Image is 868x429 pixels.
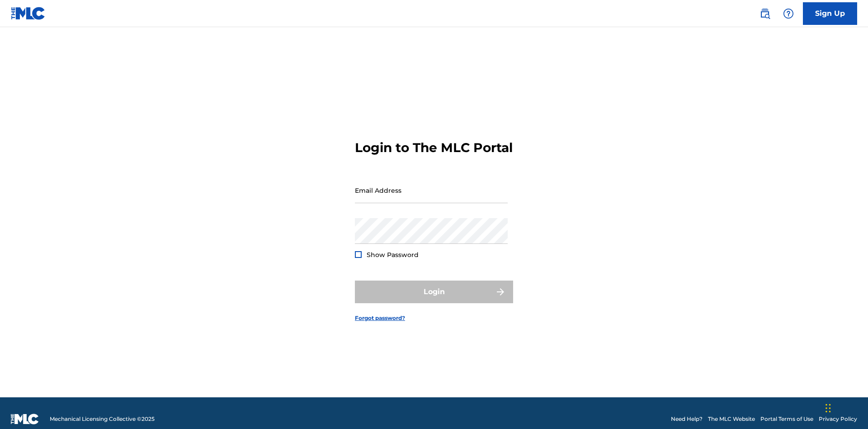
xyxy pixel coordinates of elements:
[783,8,794,19] img: help
[11,414,39,424] img: logo
[826,395,831,422] div: Drag
[760,415,813,423] a: Portal Terms of Use
[671,415,703,423] a: Need Help?
[756,5,774,23] a: Public Search
[708,415,755,423] a: The MLC Website
[819,415,857,423] a: Privacy Policy
[355,140,513,156] h3: Login to The MLC Portal
[367,251,419,259] span: Show Password
[50,415,155,423] span: Mechanical Licensing Collective © 2025
[779,5,797,23] div: Help
[823,386,868,429] iframe: Chat Widget
[355,314,405,322] a: Forgot password?
[759,8,770,19] img: search
[11,7,46,20] img: MLC Logo
[803,2,857,25] a: Sign Up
